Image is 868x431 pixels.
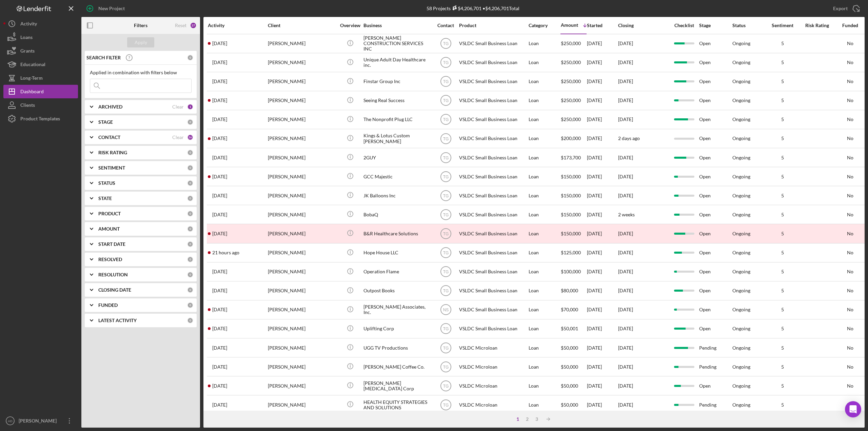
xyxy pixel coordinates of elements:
[561,269,581,274] span: $100,000
[766,307,800,312] div: 5
[268,244,336,262] div: [PERSON_NAME]
[459,35,527,53] div: VSLDC Small Business Loan
[835,212,865,217] div: No
[699,35,732,53] div: Open
[3,112,78,125] button: Product Templates
[835,136,865,141] div: No
[190,22,197,29] div: 27
[268,92,336,110] div: [PERSON_NAME]
[835,23,865,28] div: Funded
[618,345,633,351] time: [DATE]
[826,2,865,15] button: Export
[268,224,336,242] div: [PERSON_NAME]
[766,117,800,122] div: 5
[212,136,227,141] time: 2025-08-22 04:29
[699,282,732,300] div: Open
[212,212,227,217] time: 2025-09-11 19:02
[529,149,560,166] div: Loan
[699,224,732,242] div: Open
[20,71,43,86] div: Long-Term
[766,79,800,84] div: 5
[212,79,227,84] time: 2025-07-10 20:30
[3,85,78,98] button: Dashboard
[835,288,865,293] div: No
[98,180,115,186] b: STATUS
[363,149,431,166] div: 2GUY
[670,23,698,28] div: Checklist
[766,60,800,65] div: 5
[3,71,78,85] button: Long-Term
[3,44,78,58] button: Grants
[212,250,239,255] time: 2025-10-06 18:35
[587,339,617,357] div: [DATE]
[529,244,560,262] div: Loan
[618,59,633,65] time: [DATE]
[20,98,35,114] div: Clients
[98,302,118,308] b: FUNDED
[443,212,449,217] text: TG
[212,326,227,331] time: 2025-09-10 19:07
[587,187,617,204] div: [DATE]
[443,60,449,65] text: TG
[443,289,449,293] text: TG
[187,287,193,293] div: 0
[98,135,120,140] b: CONTACT
[587,35,617,53] div: [DATE]
[363,301,431,319] div: [PERSON_NAME] Associates, Inc.
[268,149,336,166] div: [PERSON_NAME]
[268,282,336,300] div: [PERSON_NAME]
[443,79,449,84] text: TG
[766,41,800,46] div: 5
[699,54,732,72] div: Open
[98,211,121,216] b: PRODUCT
[732,250,750,255] div: Ongoing
[20,17,37,32] div: Activity
[98,2,125,15] div: New Project
[833,2,848,15] div: Export
[3,98,78,112] a: Clients
[363,187,431,204] div: JK Balloons Inc
[618,193,633,198] time: [DATE]
[212,231,227,236] time: 2025-09-16 22:48
[363,92,431,110] div: Seeing Real Success
[732,326,750,331] div: Ongoing
[459,244,527,262] div: VSLDC Small Business Loan
[835,98,865,103] div: No
[618,231,633,236] time: [DATE]
[459,149,527,166] div: VSLDC Small Business Loan
[212,307,227,312] time: 2025-09-16 20:02
[172,104,184,110] div: Clear
[363,339,431,357] div: UGG TV Productions
[561,212,581,217] span: $150,000
[529,339,560,357] div: Loan
[98,241,125,247] b: START DATE
[20,44,35,59] div: Grants
[363,111,431,129] div: The Nonprofit Plug LLC
[529,301,560,319] div: Loan
[134,23,147,28] b: Filters
[766,23,800,28] div: Sentiment
[443,174,449,179] text: TG
[699,320,732,338] div: Open
[98,226,120,232] b: AMOUNT
[835,117,865,122] div: No
[529,73,560,91] div: Loan
[459,54,527,72] div: VSLDC Small Business Loan
[86,55,121,60] b: SEARCH FILTER
[732,60,750,65] div: Ongoing
[81,2,132,15] button: New Project
[459,205,527,223] div: VSLDC Small Business Loan
[459,23,527,28] div: Product
[766,193,800,198] div: 5
[363,263,431,281] div: Operation Flame
[98,272,128,277] b: RESOLUTION
[459,301,527,319] div: VSLDC Small Business Loan
[587,320,617,338] div: [DATE]
[98,150,127,155] b: RISK RATING
[699,168,732,185] div: Open
[732,174,750,179] div: Ongoing
[699,205,732,223] div: Open
[212,193,227,198] time: 2025-08-18 16:17
[766,136,800,141] div: 5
